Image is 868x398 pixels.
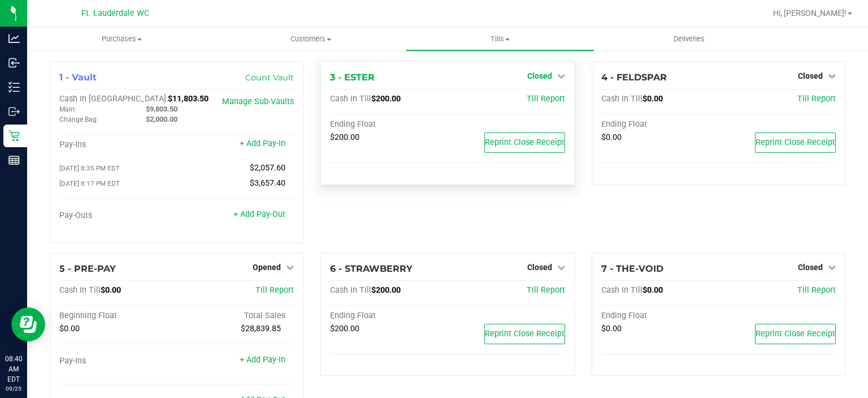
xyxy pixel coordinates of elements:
[485,329,565,339] span: Reprint Close Receipt
[330,263,413,274] span: 6 - STRAWBERRY
[5,384,22,393] p: 09/25
[250,163,285,173] span: $2,057.60
[756,138,835,147] span: Reprint Close Receipt
[330,72,375,83] span: 3 - ESTER
[797,285,836,295] a: Till Report
[330,324,359,333] span: $200.00
[233,209,285,219] a: + Add Pay-Out
[601,311,719,321] div: Ending Float
[240,355,285,365] a: + Add Pay-In
[217,34,405,44] span: Customers
[8,33,20,44] inline-svg: Analytics
[773,8,847,18] span: Hi, [PERSON_NAME]!
[168,94,209,104] span: $11,803.50
[59,263,116,274] span: 5 - PRE-PAY
[527,71,552,80] span: Closed
[330,94,371,104] span: Cash In Till
[406,27,595,51] a: Tills
[59,105,76,113] span: Main:
[11,307,45,341] iframe: Resource center
[755,132,836,153] button: Reprint Close Receipt
[5,354,22,384] p: 08:40 AM EDT
[798,263,823,272] span: Closed
[330,311,448,321] div: Ending Float
[146,105,177,113] span: $9,803.50
[330,132,359,142] span: $200.00
[484,324,565,344] button: Reprint Close Receipt
[797,94,836,104] a: Till Report
[601,119,719,130] div: Ending Float
[222,97,294,106] a: Manage Sub-Vaults
[245,72,294,83] a: Count Vault
[601,285,643,295] span: Cash In Till
[27,34,216,44] span: Purchases
[8,130,20,142] inline-svg: Retail
[240,139,285,148] a: + Add Pay-In
[177,311,294,321] div: Total Sales
[658,34,720,44] span: Deliveries
[594,27,784,51] a: Deliveries
[8,57,20,69] inline-svg: Inbound
[527,285,565,295] a: Till Report
[527,263,552,272] span: Closed
[601,324,622,333] span: $0.00
[146,115,177,123] span: $2,000.00
[330,119,448,130] div: Ending Float
[484,132,565,153] button: Reprint Close Receipt
[601,94,643,104] span: Cash In Till
[643,285,663,295] span: $0.00
[59,324,80,333] span: $0.00
[59,140,177,150] div: Pay-Ins
[59,179,120,187] span: [DATE] 8:17 PM EDT
[59,72,97,83] span: 1 - Vault
[527,94,565,104] a: Till Report
[755,324,836,344] button: Reprint Close Receipt
[8,155,20,166] inline-svg: Reports
[253,263,281,272] span: Opened
[756,329,835,339] span: Reprint Close Receipt
[371,285,401,295] span: $200.00
[81,8,149,18] span: Ft. Lauderdale WC
[643,94,663,104] span: $0.00
[59,164,120,172] span: [DATE] 8:35 PM EDT
[250,178,285,188] span: $3,657.40
[216,27,406,51] a: Customers
[406,34,594,44] span: Tills
[255,285,294,295] a: Till Report
[601,263,663,274] span: 7 - THE-VOID
[241,324,281,333] span: $28,839.85
[101,285,121,295] span: $0.00
[371,94,401,104] span: $200.00
[485,138,565,147] span: Reprint Close Receipt
[601,132,622,142] span: $0.00
[27,27,216,51] a: Purchases
[59,211,177,221] div: Pay-Outs
[601,72,667,83] span: 4 - FELDSPAR
[59,115,98,123] span: Change Bag:
[59,356,177,366] div: Pay-Ins
[8,82,20,93] inline-svg: Inventory
[59,311,177,321] div: Beginning Float
[798,71,823,80] span: Closed
[59,285,101,295] span: Cash In Till
[330,285,371,295] span: Cash In Till
[8,106,20,117] inline-svg: Outbound
[59,94,168,104] span: Cash In [GEOGRAPHIC_DATA]:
